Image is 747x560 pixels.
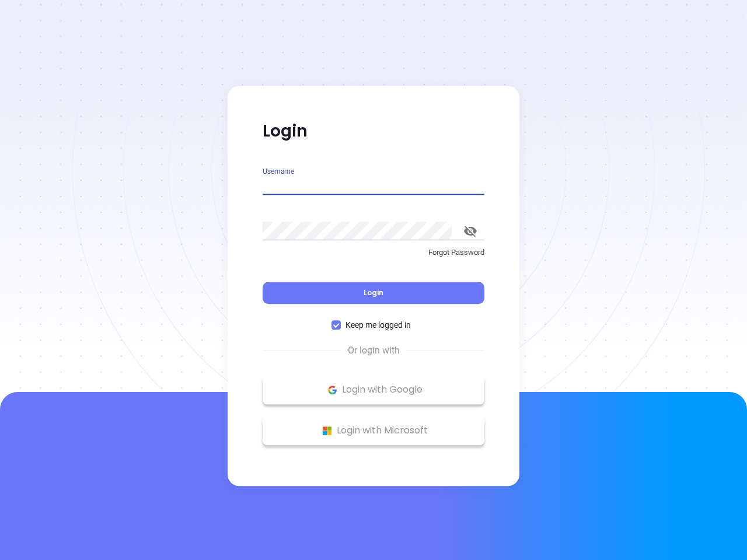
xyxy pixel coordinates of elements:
[263,416,484,445] button: Microsoft Logo Login with Microsoft
[342,344,406,358] span: Or login with
[263,247,484,258] p: Forgot Password
[364,288,383,297] span: Login
[263,375,484,404] button: Google Logo Login with Google
[268,422,479,439] p: Login with Microsoft
[263,121,484,142] p: Login
[268,381,479,398] p: Login with Google
[341,318,416,331] span: Keep me logged in
[263,168,294,175] label: Username
[325,383,340,397] img: Google Logo
[263,247,484,268] a: Forgot Password
[263,282,484,304] button: Login
[456,217,484,245] button: toggle password visibility
[320,423,334,438] img: Microsoft Logo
